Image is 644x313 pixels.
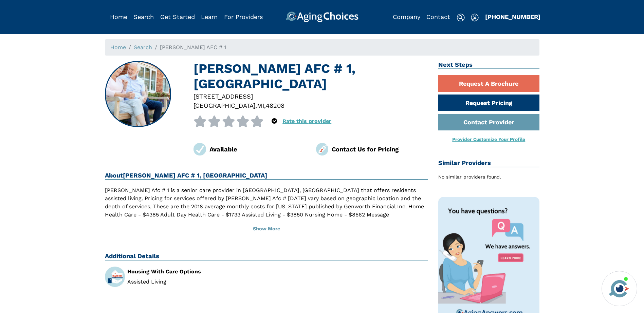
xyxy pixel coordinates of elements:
h2: Additional Details [105,252,428,260]
button: Show More [105,222,428,236]
a: Search [133,13,154,20]
a: Rate this provider [282,118,331,124]
div: Popover trigger [133,12,154,22]
div: Contact Us for Pricing [332,145,428,154]
a: Contact [426,13,450,20]
nav: breadcrumb [105,39,539,56]
a: Provider Customize Your Profile [452,137,525,142]
a: Search [134,44,152,50]
a: [PHONE_NUMBER] [485,13,540,20]
div: Available [209,145,306,154]
a: Learn [201,13,218,20]
div: Popover trigger [471,12,479,22]
a: Request A Brochure [438,75,539,92]
a: Home [110,44,126,50]
a: Contact Provider [438,114,539,130]
img: avatar [608,277,631,300]
div: [STREET_ADDRESS] [194,92,428,101]
p: [PERSON_NAME] Afc # 1 is a senior care provider in [GEOGRAPHIC_DATA], [GEOGRAPHIC_DATA] that offe... [105,186,428,227]
h2: About [PERSON_NAME] AFC # 1, [GEOGRAPHIC_DATA] [105,172,428,180]
h2: Next Steps [438,61,539,69]
a: For Providers [224,13,263,20]
li: Assisted Living [127,279,261,285]
div: No similar providers found. [438,173,539,181]
span: , [255,102,257,109]
span: [GEOGRAPHIC_DATA] [194,102,255,109]
a: Company [393,13,420,20]
img: Jenkins AFC # 1, Detroit MI [105,62,170,127]
div: Popover trigger [272,116,277,127]
a: Home [110,13,127,20]
img: search-icon.svg [457,14,465,22]
span: [PERSON_NAME] AFC # 1 [160,44,226,50]
h1: [PERSON_NAME] AFC # 1, [GEOGRAPHIC_DATA] [194,61,428,92]
div: Housing With Care Options [127,269,261,274]
img: user-icon.svg [471,14,479,22]
span: , [264,102,266,109]
h2: Similar Providers [438,159,539,167]
span: MI [257,102,264,109]
div: 48208 [266,101,284,110]
a: Get Started [160,13,195,20]
a: Request Pricing [438,95,539,111]
img: AgingChoices [286,12,358,22]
